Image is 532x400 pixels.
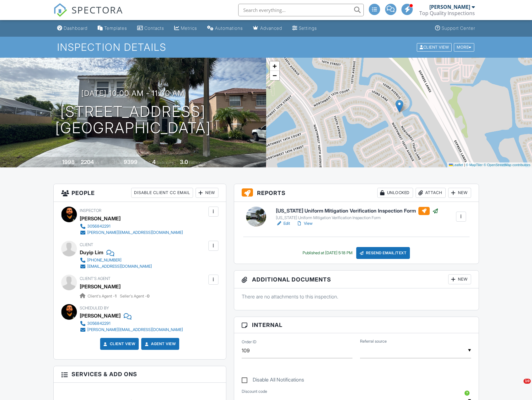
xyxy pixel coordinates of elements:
[429,4,470,10] div: [PERSON_NAME]
[172,23,200,34] a: Metrics
[95,23,130,34] a: Templates
[80,282,121,291] a: [PERSON_NAME]
[87,264,152,269] div: [EMAIL_ADDRESS][DOMAIN_NAME]
[81,159,94,165] div: 2204
[81,89,185,97] h3: [DATE] 10:00 am - 11:00 am
[181,25,197,31] div: Metrics
[360,339,387,344] label: Referral source
[80,248,103,257] div: Duyip Lim
[189,160,207,165] span: bathrooms
[296,220,313,227] a: View
[120,294,149,298] span: Seller's Agent -
[131,188,193,198] div: Disable Client CC Email
[64,25,88,31] div: Dashboard
[87,258,121,263] div: [PHONE_NUMBER]
[88,294,117,298] span: Client's Agent -
[395,100,403,113] img: Marker
[448,188,471,198] div: New
[143,341,176,347] a: Agent View
[135,23,167,34] a: Contacts
[57,42,475,53] h1: Inspection Details
[356,247,410,259] div: Resend Email/Text
[80,242,93,247] span: Client
[270,71,279,80] a: Zoom out
[53,3,67,17] img: The Best Home Inspection Software - Spectora
[234,184,479,202] h3: Reports
[80,320,183,327] a: 3056842291
[234,271,479,288] h3: Additional Documents
[80,263,152,270] a: [EMAIL_ADDRESS][DOMAIN_NAME]
[272,71,277,79] span: −
[196,188,218,198] div: New
[299,25,317,31] div: Settings
[54,184,226,202] h3: People
[80,311,121,320] div: [PERSON_NAME]
[147,294,149,298] strong: 0
[55,23,90,34] a: Dashboard
[290,23,320,34] a: Settings
[270,61,279,71] a: Zoom in
[276,220,290,227] a: Edit
[80,214,121,223] div: [PERSON_NAME]
[511,379,526,394] iframe: Intercom live chat
[72,3,123,16] span: SPECTORA
[104,25,127,31] div: Templates
[276,207,438,215] h6: [US_STATE] Uniform Mitigation Verification Inspection Form
[234,317,479,333] h3: Internal
[62,159,75,165] div: 1998
[466,163,483,167] a: © MapTiler
[80,229,183,236] a: [PERSON_NAME][EMAIL_ADDRESS][DOMAIN_NAME]
[55,103,211,137] h1: [STREET_ADDRESS] [GEOGRAPHIC_DATA]
[80,306,109,310] span: Scheduled By
[80,223,183,229] a: 3056842291
[250,23,285,34] a: Advanced
[419,10,475,16] div: Top Quality Inspections
[102,341,136,347] a: Client View
[484,163,530,167] a: © OpenStreetMap contributors
[80,257,152,263] a: [PHONE_NUMBER]
[454,43,474,51] div: More
[276,215,438,220] div: [US_STATE] Uniform Mitigation Verification Inspection Form
[303,250,352,255] div: Published at [DATE] 5:18 PM
[272,62,277,70] span: +
[524,379,531,384] span: 10
[442,25,475,31] div: Support Center
[449,163,463,167] a: Leaflet
[80,276,110,281] span: Client's Agent
[180,159,188,165] div: 3.0
[377,188,413,198] div: Unlocked
[242,339,256,345] label: Order ID
[448,274,471,284] div: New
[152,159,156,165] div: 4
[242,377,304,385] label: Disable All Notifications
[242,389,267,394] label: Discount code
[276,207,438,221] a: [US_STATE] Uniform Mitigation Verification Inspection Form [US_STATE] Uniform Mitigation Verifica...
[110,160,123,165] span: Lot Size
[115,294,116,298] strong: 1
[54,366,226,382] h3: Services & Add ons
[260,25,282,31] div: Advanced
[464,163,465,167] span: |
[238,4,364,16] input: Search everything...
[417,43,452,51] div: Client View
[144,25,164,31] div: Contacts
[416,45,453,49] a: Client View
[124,159,137,165] div: 9399
[138,160,146,165] span: sq.ft.
[242,293,471,300] p: There are no attachments to this inspection.
[157,160,174,165] span: bedrooms
[53,8,123,22] a: SPECTORA
[80,208,101,213] span: Inspector
[54,160,61,165] span: Built
[416,188,446,198] div: Attach
[433,23,478,34] a: Support Center
[87,321,110,326] div: 3056842291
[87,327,183,332] div: [PERSON_NAME][EMAIL_ADDRESS][DOMAIN_NAME]
[87,230,183,235] div: [PERSON_NAME][EMAIL_ADDRESS][DOMAIN_NAME]
[80,327,183,333] a: [PERSON_NAME][EMAIL_ADDRESS][DOMAIN_NAME]
[87,224,110,229] div: 3056842291
[215,25,243,31] div: Automations
[205,23,245,34] a: Automations (Basic)
[95,160,104,165] span: sq. ft.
